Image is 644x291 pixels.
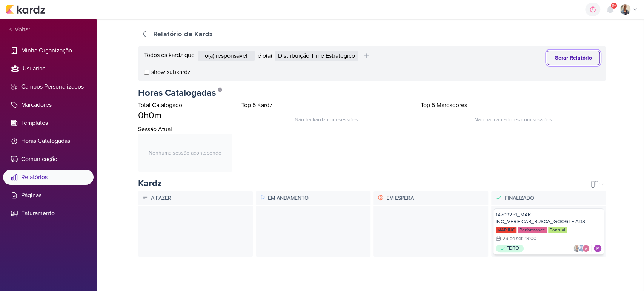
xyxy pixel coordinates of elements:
img: kardz.app [6,5,45,14]
span: Sessão Atual [138,125,172,134]
p: FEITO [506,245,519,252]
p: A Fazer [149,193,251,204]
p: Em Espera [385,193,486,204]
img: Iara Santos [573,245,581,252]
div: Top 5 Kardz [241,101,412,110]
div: Horas Catalogadas [138,84,606,99]
li: Campos Personalizados [3,79,94,94]
div: Todos os kardz que [144,51,195,61]
span: 9+ [612,3,616,9]
li: Páginas [3,188,94,203]
img: Caroline Traven De Andrade [578,245,585,252]
li: Usuários [3,61,94,76]
div: Top 5 Marcadores [421,101,606,110]
img: Alessandra Gomes [582,245,590,252]
button: Gerar Relatório [547,51,600,65]
div: Relatório de Kardz [153,29,213,39]
input: show subkardz [144,70,149,75]
div: Pontual [548,227,567,233]
img: Iara Santos [620,4,630,15]
li: Templates [3,115,94,130]
li: Faturamento [3,206,94,221]
img: Distribuição Time Estratégico [594,245,601,252]
p: Em Andamento [266,193,368,204]
span: Voltar [12,25,30,34]
div: é o(a) [258,51,272,60]
p: Finalizado [503,193,604,204]
div: 29 de set [503,236,523,241]
div: , 18:00 [523,236,536,241]
li: Relatórios [3,170,94,185]
li: Minha Organização [3,43,94,58]
div: 14709251_MAR INC_VERIFICAR_BUSCA_GOOGLE ADS [496,211,601,225]
span: < [9,25,12,34]
li: Horas Catalogadas [3,133,94,149]
li: Comunicação [3,152,94,167]
span: show subkardz [151,67,191,77]
div: Não há marcadores com sessões [421,111,606,124]
a: 14709251_MAR INC_VERIFICAR_BUSCA_GOOGLE ADS MAR INC Performance Pontual 29 de set , 18:00 FEITO [493,208,604,254]
div: Performance [518,227,547,233]
div: Kardz [138,178,161,190]
span: Nenhuma sessão acontecendo [149,149,221,157]
div: 0h0m [138,110,232,122]
li: Marcadores [3,97,94,112]
div: MAR INC [496,227,516,233]
span: Total Catalogado [138,101,182,109]
div: Não há kardz com sessões [241,111,412,124]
